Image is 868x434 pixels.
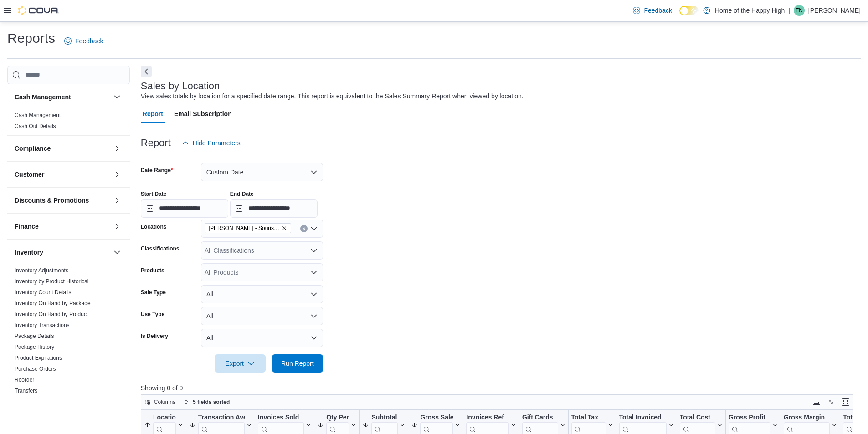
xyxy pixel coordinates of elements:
button: Customer [112,169,123,180]
img: Cova [18,6,59,15]
div: Gross Margin [784,413,830,422]
h3: Loyalty [15,408,37,418]
button: Finance [15,222,110,231]
button: Loyalty [15,408,110,418]
a: Inventory On Hand by Package [15,300,91,306]
input: Dark Mode [679,6,699,15]
div: Transaction Average [198,413,245,422]
h3: Cash Management [15,92,71,102]
span: Inventory On Hand by Package [15,300,91,307]
a: Feedback [629,1,675,20]
label: Start Date [141,190,167,198]
h3: Inventory [15,248,43,257]
span: [PERSON_NAME] - Souris Avenue - Fire & Flower [209,224,280,233]
button: Remove Estevan - Souris Avenue - Fire & Flower from selection in this group [282,225,287,231]
span: Purchase Orders [15,365,56,373]
span: Inventory Count Details [15,289,72,296]
div: Total Invoiced [619,413,666,422]
span: Export [220,354,260,373]
button: Open list of options [310,225,318,232]
span: Reorder [15,376,34,383]
h3: Sales by Location [141,81,220,92]
div: Qty Per Transaction [326,413,349,422]
button: All [201,285,323,303]
a: Inventory Count Details [15,289,72,296]
button: All [201,329,323,347]
span: Estevan - Souris Avenue - Fire & Flower [205,223,291,233]
p: | [788,5,790,16]
span: Email Subscription [174,105,232,123]
div: Total Tax [571,413,606,422]
button: Hide Parameters [178,134,244,152]
a: Inventory On Hand by Product [15,311,88,317]
div: Inventory [7,265,130,400]
button: Open list of options [310,269,318,276]
a: Inventory Transactions [15,322,70,328]
button: All [201,307,323,325]
h3: Customer [15,170,44,179]
button: Compliance [15,144,110,153]
button: Enter fullscreen [840,397,851,408]
span: Feedback [644,6,672,15]
label: Use Type [141,311,164,318]
h3: Discounts & Promotions [15,196,89,205]
span: TN [796,5,803,16]
button: Cash Management [112,92,123,102]
label: End Date [230,190,254,198]
div: Subtotal [371,413,398,422]
a: Inventory Adjustments [15,267,68,274]
label: Date Range [141,167,173,174]
span: Columns [154,398,175,406]
div: Cash Management [7,110,130,135]
button: Finance [112,221,123,232]
div: Invoices Sold [258,413,304,422]
a: Package Details [15,333,54,339]
div: Location [153,413,176,422]
button: Run Report [272,354,323,373]
a: Cash Management [15,112,61,118]
a: Purchase Orders [15,366,56,372]
button: Next [141,66,152,77]
label: Locations [141,223,167,230]
button: Clear input [300,225,308,232]
span: Cash Out Details [15,123,56,130]
button: Inventory [112,247,123,258]
div: Gross Sales [420,413,453,422]
button: Inventory [15,248,110,257]
button: Compliance [112,143,123,154]
h3: Report [141,138,171,148]
a: Reorder [15,377,34,383]
span: Inventory Adjustments [15,267,68,274]
div: View sales totals by location for a specified date range. This report is equivalent to the Sales ... [141,92,524,101]
button: Export [215,354,266,373]
p: Home of the Happy High [715,5,785,16]
a: Package History [15,344,54,350]
a: Transfers [15,388,37,394]
div: Total Cost [679,413,715,422]
button: Customer [15,170,110,179]
p: Showing 0 of 0 [141,383,861,393]
button: Cash Management [15,92,110,102]
button: Loyalty [112,408,123,419]
a: Cash Out Details [15,123,56,129]
button: 5 fields sorted [180,397,233,408]
button: Discounts & Promotions [112,195,123,206]
span: Hide Parameters [193,138,241,148]
label: Classifications [141,245,180,252]
span: Feedback [75,36,103,46]
div: Invoices Ref [466,413,508,422]
h3: Compliance [15,144,51,153]
button: Open list of options [310,247,318,254]
span: Package History [15,343,54,351]
a: Product Expirations [15,355,62,361]
button: Custom Date [201,163,323,181]
button: Columns [141,397,179,408]
span: Report [143,105,163,123]
div: Tammy Neff [794,5,805,16]
h3: Finance [15,222,39,231]
span: Cash Management [15,112,61,119]
span: 5 fields sorted [193,398,230,406]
